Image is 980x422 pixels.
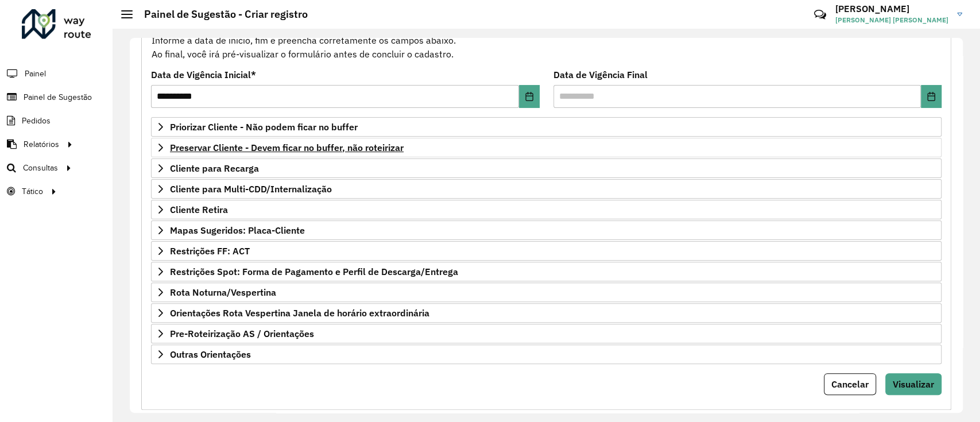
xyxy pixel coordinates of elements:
span: Priorizar Cliente - Não podem ficar no buffer [170,122,358,131]
a: Contato Rápido [808,2,832,27]
a: Restrições FF: ACT [151,241,942,261]
span: Mapas Sugeridos: Placa-Cliente [170,226,305,235]
h2: Painel de Sugestão - Criar registro [133,8,308,21]
button: Choose Date [519,85,540,108]
button: Cancelar [824,373,876,395]
span: Pre-Roteirização AS / Orientações [170,329,314,338]
span: Rota Noturna/Vespertina [170,288,276,297]
span: Orientações Rota Vespertina Janela de horário extraordinária [170,308,429,318]
span: Cliente para Recarga [170,164,259,173]
span: Relatórios [24,138,59,150]
a: Cliente para Multi-CDD/Internalização [151,179,942,199]
label: Data de Vigência Inicial [151,68,256,82]
a: Cliente para Recarga [151,158,942,178]
a: Mapas Sugeridos: Placa-Cliente [151,220,942,240]
a: Preservar Cliente - Devem ficar no buffer, não roteirizar [151,138,942,157]
label: Data de Vigência Final [553,68,648,82]
span: Tático [22,185,43,198]
a: Orientações Rota Vespertina Janela de horário extraordinária [151,303,942,323]
h3: [PERSON_NAME] [835,3,948,14]
span: Painel [25,68,46,80]
span: [PERSON_NAME] [PERSON_NAME] [835,15,948,25]
span: Restrições FF: ACT [170,246,250,255]
span: Cancelar [831,378,869,390]
span: Outras Orientações [170,350,251,359]
span: Cliente para Multi-CDD/Internalização [170,184,332,193]
a: Priorizar Cliente - Não podem ficar no buffer [151,117,942,137]
a: Cliente Retira [151,200,942,219]
span: Visualizar [893,378,934,390]
span: Restrições Spot: Forma de Pagamento e Perfil de Descarga/Entrega [170,267,458,276]
span: Pedidos [22,115,51,127]
a: Restrições Spot: Forma de Pagamento e Perfil de Descarga/Entrega [151,262,942,281]
span: Cliente Retira [170,205,228,214]
a: Pre-Roteirização AS / Orientações [151,324,942,343]
span: Preservar Cliente - Devem ficar no buffer, não roteirizar [170,143,404,152]
span: Consultas [23,162,58,174]
span: Painel de Sugestão [24,91,92,103]
button: Visualizar [885,373,942,395]
a: Rota Noturna/Vespertina [151,282,942,302]
a: Outras Orientações [151,344,942,364]
div: Informe a data de inicio, fim e preencha corretamente os campos abaixo. Ao final, você irá pré-vi... [151,19,942,61]
button: Choose Date [921,85,942,108]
